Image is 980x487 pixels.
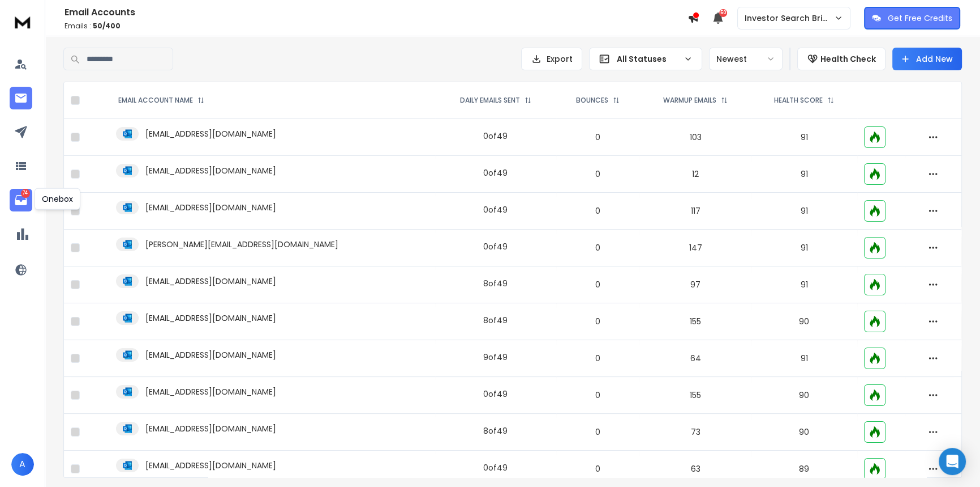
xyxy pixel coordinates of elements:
div: Onebox [35,188,80,210]
td: 147 [639,230,751,266]
td: 91 [751,266,857,303]
p: [EMAIL_ADDRESS][DOMAIN_NAME] [145,165,276,176]
p: Emails : [65,22,687,31]
p: [PERSON_NAME][EMAIL_ADDRESS][DOMAIN_NAME] [145,239,338,250]
p: 0 [563,168,633,180]
p: 0 [563,132,633,143]
p: 0 [563,389,633,401]
div: 0 of 49 [483,462,508,473]
td: 12 [639,156,751,193]
button: Add New [892,48,962,70]
button: A [11,453,34,476]
td: 155 [639,303,751,340]
p: All Statuses [617,53,679,65]
p: Get Free Credits [888,12,952,24]
p: [EMAIL_ADDRESS][DOMAIN_NAME] [145,202,276,213]
div: EMAIL ACCOUNT NAME [118,96,204,105]
p: Health Check [820,53,876,65]
div: 0 of 49 [483,388,508,400]
div: 0 of 49 [483,204,508,215]
p: 0 [563,353,633,364]
p: [EMAIL_ADDRESS][DOMAIN_NAME] [145,312,276,324]
td: 91 [751,230,857,266]
td: 91 [751,156,857,193]
td: 155 [639,377,751,414]
p: [EMAIL_ADDRESS][DOMAIN_NAME] [145,128,276,139]
p: [EMAIL_ADDRESS][DOMAIN_NAME] [145,276,276,287]
td: 90 [751,377,857,414]
td: 90 [751,414,857,451]
a: 74 [10,189,32,211]
span: 50 [719,9,727,17]
p: HEALTH SCORE [774,96,823,105]
td: 73 [639,414,751,451]
div: 8 of 49 [483,278,508,289]
div: 0 of 49 [483,167,508,179]
p: [EMAIL_ADDRESS][DOMAIN_NAME] [145,460,276,471]
p: [EMAIL_ADDRESS][DOMAIN_NAME] [145,386,276,397]
td: 91 [751,340,857,377]
p: Investor Search Brillwood [745,12,834,24]
button: Export [521,48,582,70]
p: 0 [563,242,633,253]
span: 50 / 400 [93,21,121,31]
p: 0 [563,426,633,438]
p: [EMAIL_ADDRESS][DOMAIN_NAME] [145,423,276,434]
button: Newest [709,48,783,70]
button: Get Free Credits [864,7,960,29]
p: DAILY EMAILS SENT [460,96,520,105]
p: 0 [563,316,633,327]
td: 90 [751,303,857,340]
div: Open Intercom Messenger [939,448,966,475]
p: 74 [21,189,30,198]
p: 0 [563,205,633,217]
div: 0 of 49 [483,241,508,252]
td: 64 [639,340,751,377]
p: 0 [563,279,633,290]
p: [EMAIL_ADDRESS][DOMAIN_NAME] [145,349,276,361]
button: Health Check [797,48,886,70]
img: logo [11,11,34,32]
td: 97 [639,266,751,303]
div: 8 of 49 [483,315,508,326]
p: BOUNCES [576,96,608,105]
div: 0 of 49 [483,130,508,142]
p: WARMUP EMAILS [663,96,716,105]
td: 103 [639,119,751,156]
div: 9 of 49 [483,352,508,363]
td: 91 [751,193,857,230]
div: 8 of 49 [483,425,508,437]
p: 0 [563,463,633,475]
td: 117 [639,193,751,230]
td: 91 [751,119,857,156]
h1: Email Accounts [65,6,687,19]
